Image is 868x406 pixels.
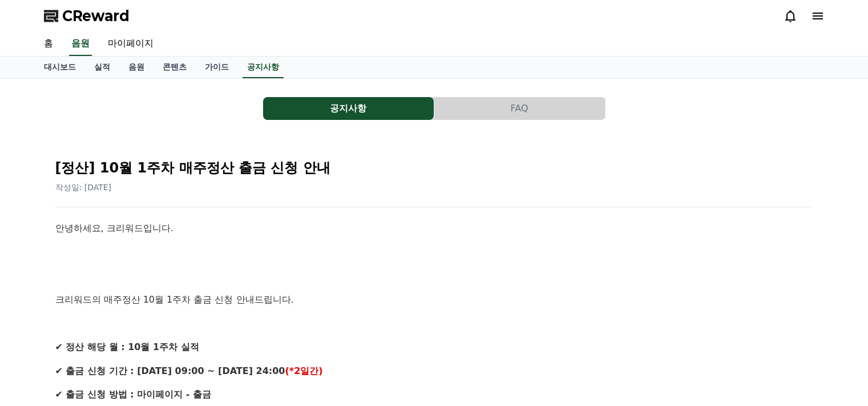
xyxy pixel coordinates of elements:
p: 크리워드의 매주정산 10월 1주차 출금 신청 안내드립니다. [55,292,813,307]
a: 마이페이지 [99,32,163,56]
strong: ✔ 출금 신청 기간 : [DATE] 09:00 ~ [DATE] 24:00 [55,365,285,376]
a: 가이드 [196,57,238,78]
a: CReward [44,7,130,25]
a: 홈 [35,32,62,56]
strong: ✔ 정산 해당 월 : 10월 1주차 실적 [55,341,199,352]
a: 공지사항 [263,97,434,120]
a: 콘텐츠 [154,57,196,78]
a: 대시보드 [35,57,85,78]
a: 음원 [69,32,92,56]
span: CReward [62,7,130,25]
a: FAQ [434,97,605,120]
h2: [정산] 10월 1주차 매주정산 출금 신청 안내 [55,159,813,177]
button: 공지사항 [263,97,434,120]
p: 안녕하세요, 크리워드입니다. [55,221,813,236]
a: 음원 [119,57,154,78]
strong: (*2일간) [285,365,322,376]
button: FAQ [434,97,605,120]
a: 공지사항 [243,57,284,78]
strong: ✔ 출금 신청 방법 : 마이페이지 - 출금 [55,389,211,400]
a: 실적 [85,57,119,78]
span: 작성일: [DATE] [55,183,112,192]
